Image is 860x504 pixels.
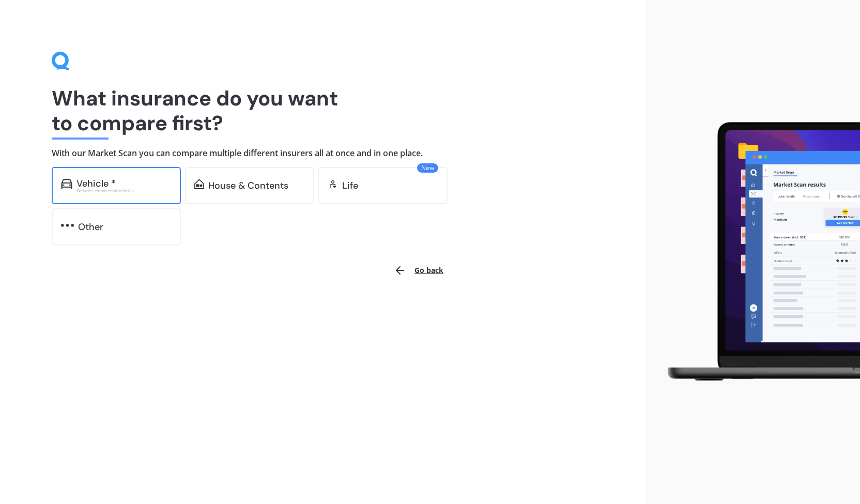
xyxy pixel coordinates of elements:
[76,189,172,193] div: Excludes commercial vehicles
[388,258,450,283] button: Go back
[61,179,72,189] img: car.f15378c7a67c060ca3f3.svg
[417,163,438,173] span: New
[78,222,103,232] div: Other
[61,220,74,231] img: other.81dba5aafe580aa69f38.svg
[52,148,593,159] h4: With our Market Scan you can compare multiple different insurers all at once and in one place.
[76,178,116,189] div: Vehicle *
[328,179,338,189] img: life.f720d6a2d7cdcd3ad642.svg
[208,180,288,191] div: House & Contents
[52,86,593,135] h1: What insurance do you want to compare first?
[653,116,860,388] img: laptop.webp
[342,180,358,191] div: Life
[194,179,204,189] img: home-and-contents.b802091223b8502ef2dd.svg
